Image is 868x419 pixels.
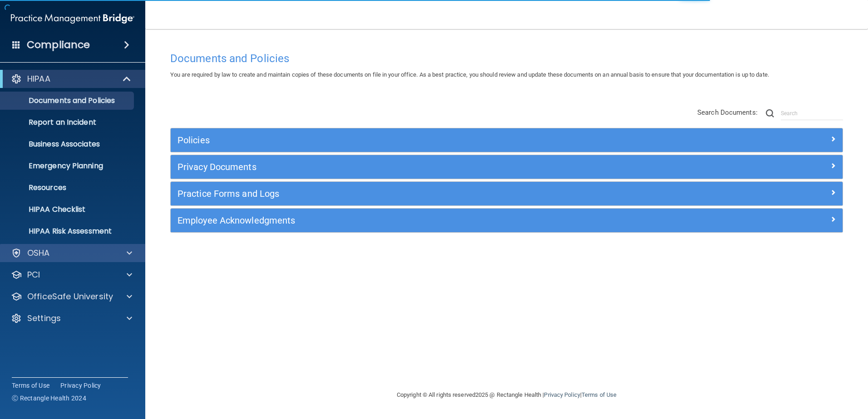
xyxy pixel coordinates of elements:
div: Copyright © All rights reserved 2025 @ Rectangle Health | | [341,380,672,409]
p: Business Associates [6,140,130,149]
p: HIPAA Checklist [6,205,130,214]
iframe: Drift Widget Chat Controller [711,355,857,391]
p: Documents and Policies [6,96,130,105]
a: Terms of Use [582,391,616,398]
img: ic-search.3b580494.png [766,109,774,117]
span: Search Documents: [697,108,758,117]
p: HIPAA Risk Assessment [6,227,130,236]
a: PCI [11,269,132,280]
h5: Policies [178,135,668,145]
input: Search [781,107,843,120]
a: Policies [178,133,836,147]
a: OfficeSafe University [11,291,132,302]
a: Privacy Policy [544,391,580,398]
a: Employee Acknowledgments [178,213,836,228]
h4: Documents and Policies [170,53,843,64]
a: Privacy Policy [60,381,101,390]
p: Settings [27,313,61,324]
p: OfficeSafe University [27,291,113,302]
h5: Employee Acknowledgments [178,215,668,225]
p: Resources [6,183,130,192]
p: Emergency Planning [6,161,130,171]
p: Report an Incident [6,118,130,127]
h5: Privacy Documents [178,162,668,172]
p: OSHA [27,248,50,258]
p: PCI [27,269,40,280]
img: PMB logo [11,10,134,28]
span: You are required by law to create and maintain copies of these documents on file in your office. ... [170,71,769,78]
h4: Compliance [27,39,90,51]
a: Settings [11,313,132,324]
p: HIPAA [27,73,50,84]
a: Terms of Use [12,381,49,390]
a: OSHA [11,248,132,258]
a: Practice Forms and Logs [178,186,836,201]
span: Ⓒ Rectangle Health 2024 [12,394,86,403]
a: HIPAA [11,73,132,84]
h5: Practice Forms and Logs [178,189,668,199]
a: Privacy Documents [178,160,836,174]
